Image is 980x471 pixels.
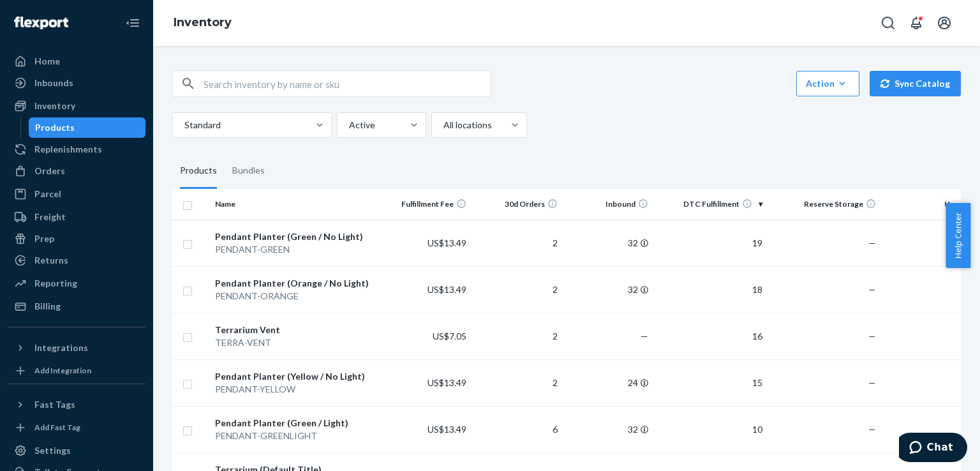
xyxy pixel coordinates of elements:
[653,406,767,452] td: 10
[215,243,375,256] div: PENDANT-GREEN
[868,237,876,248] span: —
[120,10,145,36] button: Close Navigation
[932,10,957,36] button: Open account menu
[215,417,375,430] div: Pendant Planter (Green / Light)
[427,424,466,435] span: US$13.49
[471,189,563,220] th: 30d Orders
[34,365,91,376] div: Add Integration
[471,220,563,266] td: 2
[34,100,75,112] div: Inventory
[381,189,472,220] th: Fulfillment Fee
[210,189,380,220] th: Name
[34,165,65,177] div: Orders
[471,313,563,359] td: 2
[8,440,145,461] a: Settings
[34,254,68,267] div: Returns
[641,331,648,341] span: —
[471,406,563,452] td: 6
[35,121,75,134] div: Products
[174,15,232,29] a: Inventory
[653,313,767,359] td: 16
[34,398,75,411] div: Fast Tags
[563,189,654,220] th: Inbound
[653,220,767,266] td: 19
[796,71,859,96] button: Action
[8,338,145,358] button: Integrations
[34,232,54,245] div: Prep
[8,139,145,160] a: Replenishments
[215,430,375,442] div: PENDANT-GREENLIGHT
[34,55,60,68] div: Home
[34,341,88,354] div: Integrations
[8,184,145,204] a: Parcel
[8,363,145,378] a: Add Integration
[427,237,466,248] span: US$13.49
[34,77,73,89] div: Inbounds
[215,277,375,290] div: Pendant Planter (Orange / No Light)
[653,189,767,220] th: DTC Fulfillment
[868,424,876,435] span: —
[471,359,563,406] td: 2
[183,119,184,131] input: Standard
[215,383,375,396] div: PENDANT-YELLOW
[427,377,466,388] span: US$13.49
[946,203,970,268] button: Help Center
[563,359,654,406] td: 24
[8,161,145,181] a: Orders
[8,250,145,271] a: Returns
[433,331,466,341] span: US$7.05
[8,420,145,435] a: Add Fast Tag
[868,331,876,341] span: —
[806,77,850,90] div: Action
[215,336,375,349] div: TERRA-VENT
[8,51,145,71] a: Home
[8,296,145,317] a: Billing
[903,10,929,36] button: Open notifications
[8,207,145,227] a: Freight
[442,119,443,131] input: All locations
[563,406,654,452] td: 32
[427,284,466,295] span: US$13.49
[34,444,71,457] div: Settings
[34,300,61,313] div: Billing
[348,119,349,131] input: Active
[215,230,375,243] div: Pendant Planter (Green / No Light)
[8,273,145,294] a: Reporting
[8,228,145,249] a: Prep
[163,4,242,41] ol: breadcrumbs
[8,73,145,93] a: Inbounds
[34,188,61,200] div: Parcel
[868,284,876,295] span: —
[14,17,68,29] img: Flexport logo
[29,117,146,138] a: Products
[34,211,66,223] div: Freight
[215,290,375,303] div: PENDANT-ORANGE
[563,220,654,266] td: 32
[232,153,265,189] div: Bundles
[870,71,961,96] button: Sync Catalog
[204,71,491,96] input: Search inventory by name or sku
[768,189,881,220] th: Reserve Storage
[34,143,102,156] div: Replenishments
[8,96,145,116] a: Inventory
[868,377,876,388] span: —
[180,153,217,189] div: Products
[653,359,767,406] td: 15
[215,370,375,383] div: Pendant Planter (Yellow / No Light)
[471,266,563,313] td: 2
[899,433,967,465] iframe: Opens a widget where you can chat to one of our agents
[215,324,375,336] div: Terrarium Vent
[563,266,654,313] td: 32
[34,422,80,433] div: Add Fast Tag
[34,277,77,290] div: Reporting
[8,394,145,415] button: Fast Tags
[653,266,767,313] td: 18
[875,10,901,36] button: Open Search Box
